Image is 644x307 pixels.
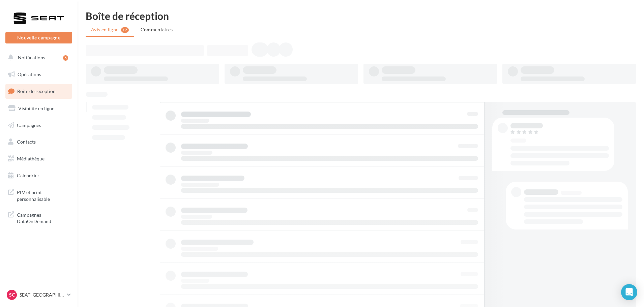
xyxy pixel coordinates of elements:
a: Opérations [4,67,74,82]
a: Calendrier [4,168,74,183]
span: Médiathèque [17,156,45,161]
span: Campagnes [17,122,41,128]
a: Visibilité en ligne [4,101,74,116]
a: Contacts [4,135,74,149]
span: Visibilité en ligne [18,105,54,111]
a: Campagnes DataOnDemand [4,208,74,227]
button: Notifications 5 [4,51,71,65]
span: Boîte de réception [17,88,56,94]
span: PLV et print personnalisable [17,188,69,202]
div: Open Intercom Messenger [621,284,637,300]
a: PLV et print personnalisable [4,185,74,205]
span: Commentaires [141,27,173,32]
span: SC [9,291,15,298]
a: SC SEAT [GEOGRAPHIC_DATA] [5,288,72,301]
span: Calendrier [17,173,39,178]
div: Boîte de réception [86,11,636,21]
button: Nouvelle campagne [5,32,72,43]
a: Médiathèque [4,152,74,166]
span: Contacts [17,139,36,145]
span: Campagnes DataOnDemand [17,210,69,225]
p: SEAT [GEOGRAPHIC_DATA] [20,291,64,298]
span: Notifications [18,55,45,60]
a: Boîte de réception [4,84,74,98]
span: Opérations [18,71,41,77]
div: 5 [63,55,68,61]
a: Campagnes [4,118,74,132]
